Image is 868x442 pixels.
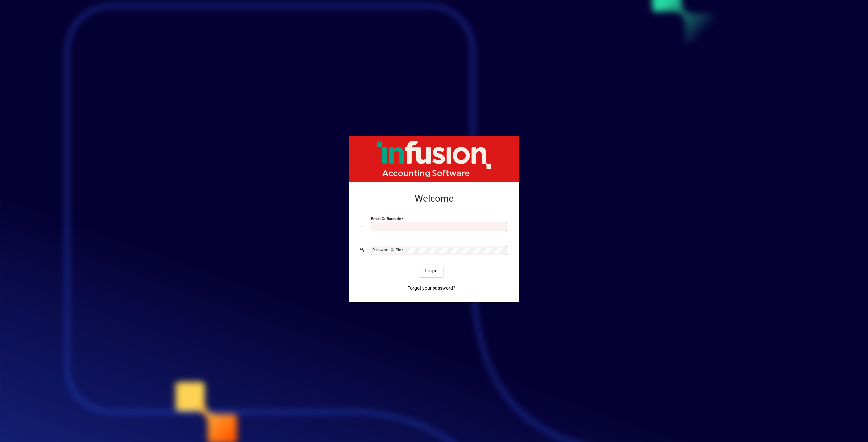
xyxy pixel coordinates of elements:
[371,216,401,221] mat-label: Email or Barcode
[425,267,438,274] span: Login
[419,265,443,277] button: Login
[360,193,509,204] h2: Welcome
[407,285,455,292] span: Forgot your password?
[405,282,458,294] a: Forgot your password?
[372,247,401,252] mat-label: Password or Pin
